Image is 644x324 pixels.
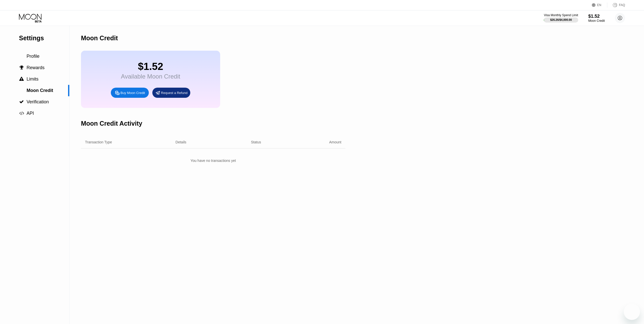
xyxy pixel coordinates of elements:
[176,140,186,144] div: Details
[19,111,24,116] span: 
[81,156,345,165] div: You have no transactions yet
[27,99,49,104] span: Verification
[27,77,38,82] span: Limits
[251,140,261,144] div: Status
[19,65,24,70] div: 
[19,100,24,104] div: 
[19,100,24,104] span: 
[81,34,118,42] div: Moon Credit
[19,111,24,116] div: 
[19,77,24,81] div: 
[588,14,605,19] div: $1.52
[27,88,53,93] span: Moon Credit
[161,91,188,95] div: Request a Refund
[19,34,69,42] div: Settings
[19,77,24,81] span: 
[121,61,180,72] div: $1.52
[592,3,607,8] div: EN
[85,140,112,144] div: Transaction Type
[597,3,601,7] div: EN
[27,65,45,70] span: Rewards
[121,73,180,80] div: Available Moon Credit
[81,120,142,127] div: Moon Credit Activity
[19,65,24,70] span: 
[588,19,605,23] div: Moon Credit
[329,140,341,144] div: Amount
[544,13,578,17] div: Visa Monthly Spend Limit
[27,54,39,59] span: Profile
[152,88,190,98] div: Request a Refund
[120,91,145,95] div: Buy Moon Credit
[550,18,572,21] div: $26.26 / $4,000.00
[544,13,578,23] div: Visa Monthly Spend Limit$26.26/$4,000.00
[624,304,640,320] iframe: Button to launch messaging window
[619,3,625,7] div: FAQ
[111,88,149,98] div: Buy Moon Credit
[27,111,34,116] span: API
[588,14,605,23] div: $1.52Moon Credit
[607,3,625,8] div: FAQ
